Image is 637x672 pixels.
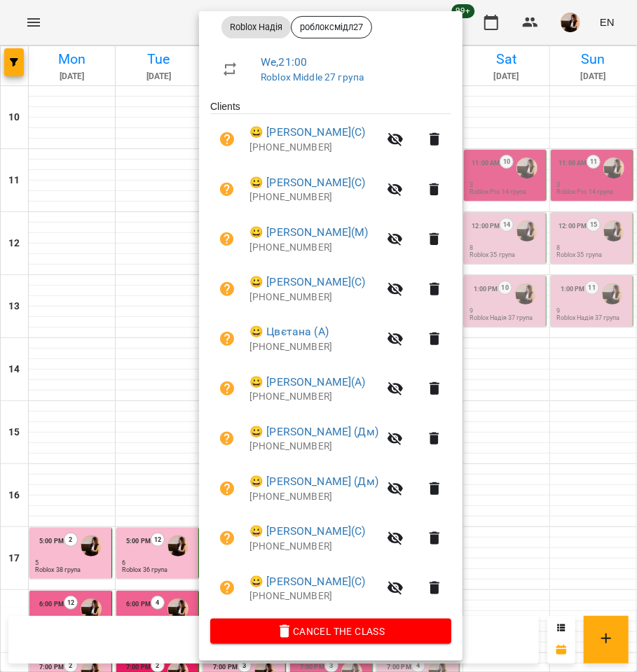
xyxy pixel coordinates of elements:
[249,490,378,504] p: [PHONE_NUMBER]
[210,173,244,206] button: Unpaid. Bill the attendance?
[249,340,378,354] p: [PHONE_NUMBER]
[249,141,378,155] p: [PHONE_NUMBER]
[291,16,372,38] div: роблоксмідл27
[249,540,378,554] p: [PHONE_NUMBER]
[249,374,366,391] a: 😀 [PERSON_NAME](А)
[249,274,366,290] a: 😀 [PERSON_NAME](С)
[221,623,440,640] span: Cancel the class
[249,190,378,204] p: [PHONE_NUMBER]
[249,589,378,603] p: [PHONE_NUMBER]
[210,99,451,618] ul: Clients
[249,174,366,191] a: 😀 [PERSON_NAME](С)
[210,619,451,644] button: Cancel the class
[249,323,329,340] a: 😀 Цвєтана (А)
[221,21,291,34] span: Roblox Надія
[210,272,244,306] button: Unpaid. Bill the attendance?
[261,55,307,69] a: We , 21:00
[249,241,378,255] p: [PHONE_NUMBER]
[249,423,378,440] a: 😀 [PERSON_NAME] (Дм)
[249,224,369,241] a: 😀 [PERSON_NAME](М)
[249,523,366,540] a: 😀 [PERSON_NAME](С)
[210,122,244,156] button: Unpaid. Bill the attendance?
[210,422,244,456] button: Unpaid. Bill the attendance?
[210,472,244,505] button: Unpaid. Bill the attendance?
[249,473,378,490] a: 😀 [PERSON_NAME] (Дм)
[249,440,378,454] p: [PHONE_NUMBER]
[210,223,244,256] button: Unpaid. Bill the attendance?
[210,322,244,356] button: Unpaid. Bill the attendance?
[261,71,364,83] a: Roblox Middlе 27 група
[249,124,366,141] a: 😀 [PERSON_NAME](С)
[249,573,366,590] a: 😀 [PERSON_NAME](С)
[292,21,371,34] span: роблоксмідл27
[249,390,378,404] p: [PHONE_NUMBER]
[210,372,244,405] button: Unpaid. Bill the attendance?
[210,571,244,605] button: Unpaid. Bill the attendance?
[249,290,378,304] p: [PHONE_NUMBER]
[210,521,244,555] button: Unpaid. Bill the attendance?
